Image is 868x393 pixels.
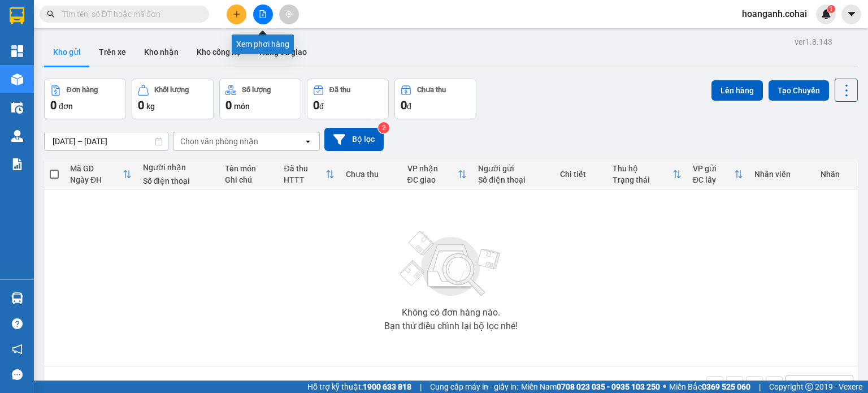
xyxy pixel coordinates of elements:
span: message [12,369,23,380]
div: Đã thu [329,86,350,94]
div: Ngày ĐH [70,175,123,184]
th: Toggle SortBy [402,159,473,189]
span: ⚪️ [663,385,666,389]
button: Kho nhận [135,38,188,66]
span: 0 [313,98,319,112]
span: plus [233,10,241,18]
span: | [759,381,761,393]
strong: 1900 633 818 [363,382,411,391]
span: đ [407,102,411,111]
img: warehouse-icon [11,130,23,142]
span: đơn [59,102,73,111]
div: Tên món [225,164,273,173]
img: dashboard-icon [11,45,23,57]
span: | [420,381,422,393]
div: ĐC giao [407,175,458,184]
button: caret-down [841,5,861,24]
button: Trên xe [90,38,135,66]
th: Toggle SortBy [278,159,340,189]
span: 0 [401,98,407,112]
th: Toggle SortBy [687,159,749,189]
img: solution-icon [11,158,23,170]
span: copyright [805,383,813,391]
img: logo-vxr [10,7,24,24]
img: svg+xml;base64,PHN2ZyBjbGFzcz0ibGlzdC1wbHVnX19zdmciIHhtbG5zPSJodHRwOi8vd3d3LnczLm9yZy8yMDAwL3N2Zy... [394,224,507,304]
span: 0 [50,98,57,112]
div: Nhân viên [754,170,809,179]
span: đ [319,102,324,111]
input: Tìm tên, số ĐT hoặc mã đơn [62,8,196,20]
div: Ghi chú [225,175,273,184]
button: plus [227,5,246,24]
div: VP nhận [407,164,458,173]
div: Trạng thái [613,175,673,184]
button: Đơn hàng0đơn [44,79,126,119]
button: Bộ lọc [324,128,384,151]
div: Chưa thu [417,86,446,94]
span: kg [146,102,155,111]
button: Kho gửi [44,38,90,66]
button: Lên hàng [711,80,763,101]
div: Số điện thoại [143,176,214,185]
img: warehouse-icon [11,74,23,85]
div: Bạn thử điều chỉnh lại bộ lọc nhé! [384,322,518,331]
button: aim [279,5,299,24]
span: caret-down [847,9,857,19]
span: search [47,10,55,18]
img: warehouse-icon [11,102,23,114]
div: Nhãn [821,170,852,179]
div: Thu hộ [613,164,673,173]
span: hoanganh.cohai [733,7,816,21]
div: Số lượng [242,86,271,94]
span: Hỗ trợ kỹ thuật: [307,381,411,393]
div: HTTT [284,175,325,184]
button: Tạo Chuyến [769,80,829,101]
svg: open [837,380,846,389]
div: Người gửi [478,164,549,173]
div: Đã thu [284,164,325,173]
div: Chọn văn phòng nhận [180,136,258,147]
span: file-add [259,10,267,18]
input: Select a date range. [45,132,168,150]
div: Không có đơn hàng nào. [402,308,500,317]
sup: 1 [827,5,835,13]
img: warehouse-icon [11,292,23,304]
div: VP gửi [693,164,734,173]
span: 0 [138,98,144,112]
div: 10 / trang [793,379,828,390]
span: 0 [225,98,232,112]
span: question-circle [12,318,23,329]
button: file-add [253,5,273,24]
div: Chi tiết [560,170,601,179]
span: món [234,102,250,111]
span: 1 [829,5,833,13]
div: Mã GD [70,164,123,173]
div: Số điện thoại [478,175,549,184]
div: Xem phơi hàng [232,34,294,54]
button: Số lượng0món [219,79,301,119]
button: Chưa thu0đ [394,79,476,119]
button: Đã thu0đ [307,79,389,119]
strong: 0369 525 060 [702,382,750,391]
img: icon-new-feature [821,9,831,19]
div: ĐC lấy [693,175,734,184]
span: Miền Bắc [669,381,750,393]
div: ver 1.8.143 [795,36,832,48]
button: Kho công nợ [188,38,250,66]
button: Khối lượng0kg [132,79,214,119]
span: notification [12,344,23,355]
div: Đơn hàng [67,86,98,94]
div: Khối lượng [154,86,189,94]
span: Miền Nam [521,381,660,393]
div: Người nhận [143,163,214,172]
th: Toggle SortBy [64,159,137,189]
span: aim [285,10,293,18]
div: Chưa thu [346,170,396,179]
th: Toggle SortBy [607,159,688,189]
svg: open [303,137,313,146]
span: Cung cấp máy in - giấy in: [430,381,518,393]
strong: 0708 023 035 - 0935 103 250 [557,382,660,391]
sup: 2 [378,122,389,133]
